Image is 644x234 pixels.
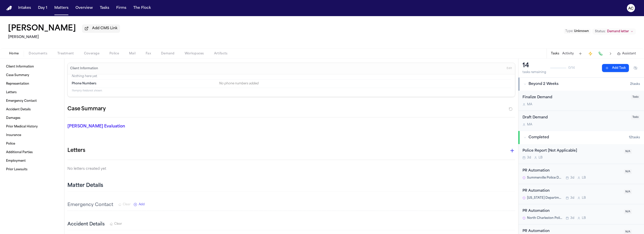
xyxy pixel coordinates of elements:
div: Police Report [Not Applicable] [522,148,621,154]
span: N/A [624,209,632,214]
span: Add [139,203,145,207]
img: Finch Logo [6,6,12,11]
span: Treatment [57,52,74,56]
span: Demand letter [607,29,629,34]
button: Intakes [16,4,33,13]
span: L B [582,176,586,180]
span: 3d [527,156,531,160]
div: Draft Demand [522,115,628,121]
button: Add New [134,203,145,207]
h3: Accident Details [67,221,105,228]
button: Matters [52,4,70,13]
span: Workspaces [185,52,204,56]
h2: Matter Details [67,182,103,189]
p: 11 empty fields not shown. [72,89,511,93]
button: Edit Type: Unknown [564,29,590,34]
span: Beyond 2 Weeks [529,82,558,87]
button: Tasks [98,4,111,13]
span: L B [539,156,543,160]
div: Open task: Finalize Demand [518,91,644,111]
a: Emergency Contact [4,97,60,105]
span: Mail [129,52,136,56]
p: [PERSON_NAME] Evaluation [67,123,213,129]
div: Open task: Police Report [Not Applicable] [518,144,644,164]
button: The Flock [131,4,153,13]
button: Activity [562,52,574,56]
span: 2 task s [630,82,640,86]
span: Artifacts [214,52,228,56]
h1: [PERSON_NAME] [8,24,76,33]
span: Coverage [84,52,99,56]
span: Clear [114,222,122,226]
span: [US_STATE] Department of Public Safety [527,196,563,200]
span: N/A [624,149,632,154]
a: Prior Lawsuits [4,165,60,174]
button: Beyond 2 Weeks2tasks [518,78,644,91]
h2: Case Summary [67,105,106,113]
span: Type : [565,30,573,33]
span: Fax [146,52,151,56]
a: Employment [4,157,60,165]
span: Documents [29,52,47,56]
div: Open task: PR Automation [518,184,644,204]
span: North Charleston Police Department [527,216,563,220]
a: Police [4,140,60,148]
span: Summerville Police Department [527,176,563,180]
span: 3d [570,216,574,220]
div: No phone numbers added [219,82,511,86]
button: Clear Emergency Contact [118,203,131,207]
button: Add Task [602,64,629,72]
a: Firms [114,4,128,13]
span: Edit [507,67,512,70]
span: Phone Numbers [72,82,96,86]
span: Completed [529,135,549,140]
a: Insurance [4,131,60,139]
div: PR Automation [522,208,621,214]
a: Letters [4,88,60,96]
button: Day 1 [36,4,49,13]
button: Clear Accident Details [110,222,122,226]
span: 0 / 14 [568,66,575,70]
a: Accident Details [4,106,60,114]
p: No letters created yet [67,166,515,172]
button: Add Task [577,50,584,57]
button: Change status from Demand letter [592,28,636,35]
button: Edit matter name [8,24,76,33]
a: Client Information [4,63,60,71]
button: Overview [73,4,95,13]
span: Add CMS Link [92,26,117,31]
span: 3d [570,196,574,200]
span: N/A [624,169,632,174]
div: tasks remaining [522,70,546,74]
button: Edit [505,64,513,73]
button: Assistant [617,52,636,56]
span: M A [527,103,532,107]
a: Additional Parties [4,148,60,156]
div: Open task: PR Automation [518,204,644,224]
p: Nothing here yet. [72,74,511,79]
span: Demand [161,52,175,56]
span: Clear [123,203,131,207]
div: 14 [522,62,546,70]
h1: Letters [67,147,85,155]
span: Todo [631,95,640,99]
button: Add CMS Link [82,24,120,32]
a: Case Summary [4,71,60,79]
span: L B [582,196,586,200]
span: Todo [631,115,640,120]
div: Finalize Demand [522,95,628,101]
div: Open task: Draft Demand [518,111,644,131]
button: Hide completed tasks (⌘⇧H) [631,64,640,72]
h2: [PERSON_NAME] [8,34,120,40]
span: 12 task s [629,136,640,140]
button: Tasks [551,52,559,56]
span: L B [582,216,586,220]
span: M A [527,123,532,127]
a: Home [6,6,12,11]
